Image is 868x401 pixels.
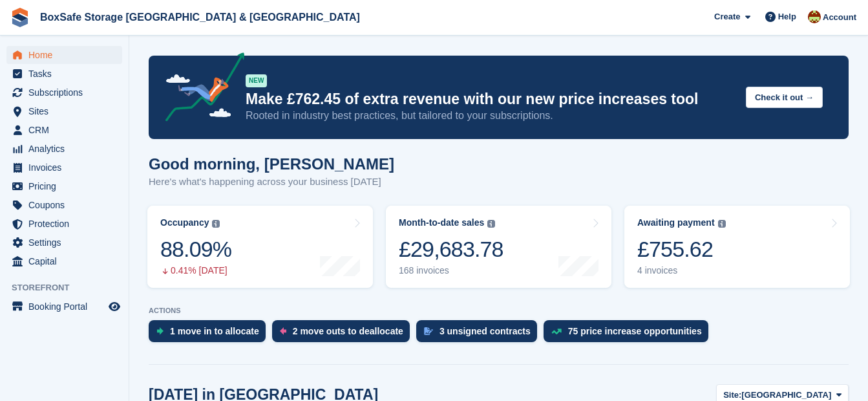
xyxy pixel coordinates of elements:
a: menu [6,298,122,316]
span: Account [823,11,856,24]
a: menu [6,233,122,252]
span: Booking Portal [28,298,106,316]
a: BoxSafe Storage [GEOGRAPHIC_DATA] & [GEOGRAPHIC_DATA] [35,6,365,28]
div: 75 price increase opportunities [568,326,702,336]
a: menu [6,177,122,195]
img: stora-icon-8386f47178a22dfd0bd8f6a31ec36ba5ce8667c1dd55bd0f319d3a0aa187defe.svg [10,8,30,27]
a: menu [6,65,122,83]
span: Protection [28,215,106,233]
a: menu [6,196,122,214]
span: Subscriptions [28,83,106,102]
span: Coupons [28,196,106,214]
span: Storefront [12,281,129,294]
p: ACTIONS [149,307,849,315]
div: 3 unsigned contracts [439,326,531,336]
a: menu [6,252,122,270]
a: menu [6,102,122,120]
a: menu [6,140,122,158]
img: price_increase_opportunities-93ffe204e8149a01c8c9dc8f82e8f89637d9d84a8eef4429ea346261dce0b2c0.svg [551,329,562,334]
button: Check it out → [746,87,823,108]
img: move_outs_to_deallocate_icon-f764333ba52eb49d3ac5e1228854f67142a1ed5810a6f6cc68b1a99e826820c5.svg [280,327,286,335]
div: 88.09% [160,236,231,263]
p: Make £762.45 of extra revenue with our new price increases tool [246,90,736,109]
img: contract_signature_icon-13c848040528278c33f63329250d36e43548de30e8caae1d1a13099fd9432cc5.svg [424,327,433,335]
img: price-adjustments-announcement-icon-8257ccfd72463d97f412b2fc003d46551f7dbcb40ab6d574587a9cd5c0d94... [154,52,245,126]
a: menu [6,158,122,177]
div: 4 invoices [637,265,726,276]
a: Occupancy 88.09% 0.41% [DATE] [147,206,373,288]
div: £755.62 [637,236,726,263]
a: Month-to-date sales £29,683.78 168 invoices [386,206,611,288]
div: 0.41% [DATE] [160,265,231,276]
img: Kim [808,10,821,23]
a: 75 price increase opportunities [544,320,715,349]
span: Sites [28,102,106,120]
div: 1 move in to allocate [170,326,259,336]
a: menu [6,215,122,233]
a: 3 unsigned contracts [416,320,544,349]
span: Home [28,46,106,64]
a: Preview store [107,299,122,314]
span: CRM [28,121,106,139]
div: 2 move outs to deallocate [293,326,403,336]
div: £29,683.78 [399,236,503,263]
span: Analytics [28,140,106,158]
img: icon-info-grey-7440780725fd019a000dd9b08b2336e03edf1995a4989e88bcd33f0948082b44.svg [212,220,220,228]
p: Here's what's happening across your business [DATE] [149,175,394,190]
a: menu [6,121,122,139]
h1: Good morning, [PERSON_NAME] [149,155,394,173]
img: icon-info-grey-7440780725fd019a000dd9b08b2336e03edf1995a4989e88bcd33f0948082b44.svg [487,220,495,228]
span: Capital [28,252,106,270]
span: Settings [28,233,106,252]
div: Occupancy [160,217,209,228]
a: menu [6,83,122,102]
span: Create [714,10,740,23]
a: 2 move outs to deallocate [272,320,416,349]
div: 168 invoices [399,265,503,276]
div: Awaiting payment [637,217,715,228]
img: move_ins_to_allocate_icon-fdf77a2bb77ea45bf5b3d319d69a93e2d87916cf1d5bf7949dd705db3b84f3ca.svg [156,327,164,335]
span: Help [778,10,796,23]
span: Invoices [28,158,106,177]
a: menu [6,46,122,64]
div: Month-to-date sales [399,217,484,228]
span: Pricing [28,177,106,195]
a: 1 move in to allocate [149,320,272,349]
div: NEW [246,74,267,87]
p: Rooted in industry best practices, but tailored to your subscriptions. [246,109,736,123]
span: Tasks [28,65,106,83]
img: icon-info-grey-7440780725fd019a000dd9b08b2336e03edf1995a4989e88bcd33f0948082b44.svg [718,220,726,228]
a: Awaiting payment £755.62 4 invoices [624,206,850,288]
